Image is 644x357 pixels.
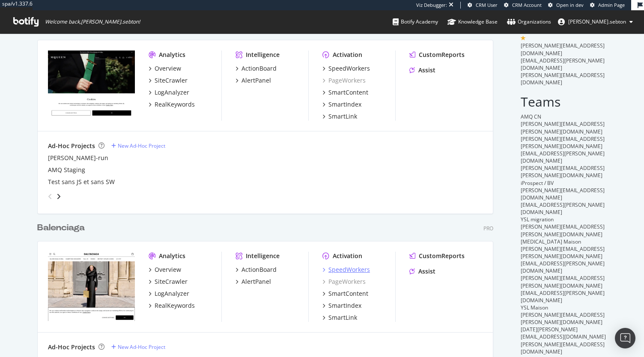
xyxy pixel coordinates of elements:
a: New Ad-Hoc Project [111,142,165,149]
a: AlertPanel [236,76,271,85]
div: Knowledge Base [447,18,498,26]
a: Organizations [507,10,551,33]
div: SmartLink [328,313,357,322]
span: [EMAIL_ADDRESS][PERSON_NAME][DOMAIN_NAME] [521,150,605,164]
div: Ad-Hoc Projects [48,142,95,150]
a: Test sans JS et sans SW [48,178,115,186]
a: New Ad-Hoc Project [111,343,165,351]
span: [EMAIL_ADDRESS][PERSON_NAME][DOMAIN_NAME] [521,260,605,274]
a: PageWorkers [322,76,366,85]
a: LogAnalyzer [149,289,189,298]
div: SmartLink [328,112,357,121]
a: CustomReports [409,252,465,260]
a: Open in dev [548,2,584,9]
div: Analytics [159,51,185,59]
div: AlertPanel [241,76,271,85]
div: LogAnalyzer [155,289,189,298]
span: [PERSON_NAME][EMAIL_ADDRESS][DOMAIN_NAME] [521,341,605,355]
div: YSL migration [521,216,607,223]
a: CustomReports [409,51,465,59]
img: www.balenciaga.com [48,252,135,321]
div: ActionBoard [241,265,277,274]
div: Botify Academy [393,18,438,26]
div: SmartContent [328,289,368,298]
div: Assist [418,66,435,74]
a: ActionBoard [236,265,277,274]
a: AMQ Staging [48,166,85,174]
div: Intelligence [246,51,280,59]
a: LogAnalyzer [149,88,189,97]
a: Knowledge Base [447,10,498,33]
span: [EMAIL_ADDRESS][PERSON_NAME][DOMAIN_NAME] [521,201,605,216]
div: Assist [418,267,435,276]
a: SmartContent [322,88,368,97]
div: Analytics [159,252,185,260]
div: SiteCrawler [155,277,188,286]
div: YSL Maison [521,304,607,311]
div: SpeedWorkers [328,64,370,73]
span: [PERSON_NAME][EMAIL_ADDRESS][DOMAIN_NAME] [521,187,605,201]
a: Admin Page [590,2,625,9]
a: SmartIndex [322,100,361,109]
div: Overview [155,265,181,274]
div: Viz Debugger: [416,2,447,9]
div: SmartContent [328,88,368,97]
a: Botify Academy [393,10,438,33]
a: SpeedWorkers [322,64,370,73]
a: Overview [149,265,181,274]
div: Intelligence [246,252,280,260]
div: ActionBoard [241,64,277,73]
div: Ad-Hoc Projects [48,343,95,351]
span: [PERSON_NAME][EMAIL_ADDRESS][PERSON_NAME][DOMAIN_NAME] [521,311,605,326]
span: [PERSON_NAME][EMAIL_ADDRESS][PERSON_NAME][DOMAIN_NAME] [521,245,605,260]
div: New Ad-Hoc Project [118,343,165,351]
div: Activation [333,51,362,59]
div: SiteCrawler [155,76,188,85]
a: [PERSON_NAME]-run [48,154,108,162]
div: RealKeywords [155,100,195,109]
span: [DATE][PERSON_NAME][EMAIL_ADDRESS][DOMAIN_NAME] [521,326,606,340]
a: SiteCrawler [149,76,188,85]
span: [EMAIL_ADDRESS][PERSON_NAME][DOMAIN_NAME] [521,57,605,71]
span: Open in dev [556,2,584,8]
a: Assist [409,267,435,276]
div: Overview [155,64,181,73]
div: angle-right [56,192,62,201]
div: CustomReports [419,51,465,59]
div: Organizations [507,18,551,26]
a: Balenciaga [37,222,88,234]
span: CRM User [476,2,498,8]
button: [PERSON_NAME].sebton [551,15,640,29]
span: anne.sebton [568,18,626,25]
span: [PERSON_NAME][EMAIL_ADDRESS][PERSON_NAME][DOMAIN_NAME] [521,164,605,179]
a: SpeedWorkers [322,265,370,274]
div: RealKeywords [155,301,195,310]
span: [PERSON_NAME][EMAIL_ADDRESS][PERSON_NAME][DOMAIN_NAME] [521,135,605,150]
a: AlertPanel [236,277,271,286]
a: Overview [149,64,181,73]
span: [EMAIL_ADDRESS][PERSON_NAME][DOMAIN_NAME] [521,289,605,304]
div: Pro [483,225,493,232]
a: SiteCrawler [149,277,188,286]
div: New Ad-Hoc Project [118,142,165,149]
div: Balenciaga [37,222,85,234]
span: [PERSON_NAME][EMAIL_ADDRESS][DOMAIN_NAME] [521,42,605,57]
span: [PERSON_NAME][EMAIL_ADDRESS][PERSON_NAME][DOMAIN_NAME] [521,274,605,289]
div: angle-left [45,190,56,203]
div: AlertPanel [241,277,271,286]
img: www.alexandermcqueen.com [48,51,135,120]
a: PageWorkers [322,277,366,286]
a: SmartLink [322,313,357,322]
a: CRM Account [504,2,542,9]
div: Open Intercom Messenger [615,328,635,348]
span: [PERSON_NAME][EMAIL_ADDRESS][DOMAIN_NAME] [521,71,605,86]
div: Activation [333,252,362,260]
a: CRM User [468,2,498,9]
a: SmartContent [322,289,368,298]
span: Admin Page [598,2,625,8]
a: SmartIndex [322,301,361,310]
